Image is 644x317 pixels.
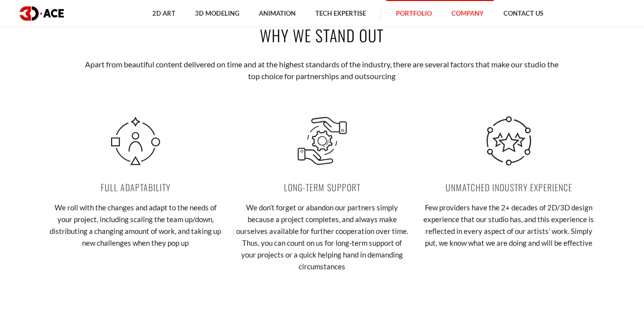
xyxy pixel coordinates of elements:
[111,116,160,166] img: icon
[50,202,222,249] p: We roll with the changes and adapt to the needs of your project, including scaling the team up/do...
[484,116,533,166] img: icon
[423,202,595,249] p: Few providers have the 2+ decades of 2D/3D design experience that our studio has, and this experi...
[20,6,64,21] img: logo dark
[236,202,408,272] p: We don’t forget or abandon our partners simply because a project completes, and always make ourse...
[423,180,595,194] p: Unmatched industry experience
[50,24,595,46] h2: Why we stand out
[50,180,222,194] p: Full adaptability
[80,58,564,83] p: Apart from beautiful content delivered on time and at the highest standards of the industry, ther...
[298,116,347,166] img: icon
[236,180,408,194] p: Long-term support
